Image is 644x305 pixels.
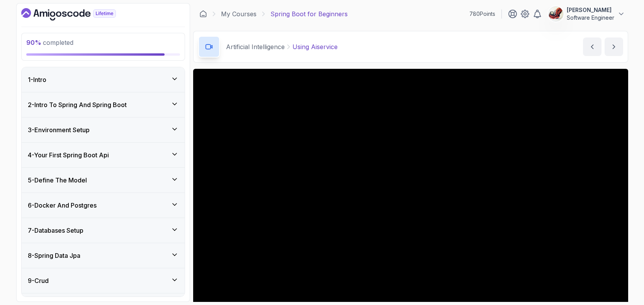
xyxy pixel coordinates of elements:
[28,226,83,235] h3: 7 - Databases Setup
[22,67,185,92] button: 1-Intro
[548,6,625,22] button: user profile image[PERSON_NAME]Software Engineer
[22,243,185,268] button: 8-Spring Data Jpa
[567,14,614,22] p: Software Engineer
[22,118,185,142] button: 3-Environment Setup
[28,100,127,109] h3: 2 - Intro To Spring And Spring Boot
[22,218,185,243] button: 7-Databases Setup
[583,37,602,56] button: previous content
[28,176,87,185] h3: 5 - Define The Model
[26,39,41,46] span: 90 %
[221,9,257,19] a: My Courses
[21,8,134,20] a: Dashboard
[292,42,338,51] p: Using Aiservice
[28,75,46,84] h3: 1 - Intro
[605,37,623,56] button: next content
[28,150,109,160] h3: 4 - Your First Spring Boot Api
[22,168,185,193] button: 5-Define The Model
[469,10,495,18] p: 780 Points
[28,251,80,260] h3: 8 - Spring Data Jpa
[270,9,348,19] p: Spring Boot for Beginners
[549,7,563,21] img: user profile image
[28,276,49,285] h3: 9 - Crud
[22,143,185,167] button: 4-Your First Spring Boot Api
[226,42,285,51] p: Artificial Intelligence
[22,268,185,293] button: 9-Crud
[596,257,644,293] iframe: chat widget
[22,193,185,218] button: 6-Docker And Postgres
[28,125,90,135] h3: 3 - Environment Setup
[199,10,207,18] a: Dashboard
[26,39,73,46] span: completed
[567,6,614,14] p: [PERSON_NAME]
[22,92,185,117] button: 2-Intro To Spring And Spring Boot
[28,201,97,210] h3: 6 - Docker And Postgres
